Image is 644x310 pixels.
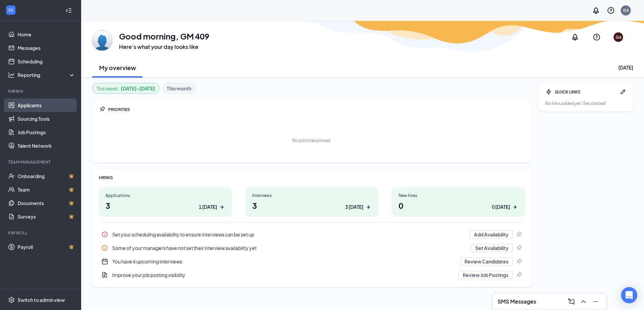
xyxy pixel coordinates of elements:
button: Review Job Postings [458,271,513,279]
svg: Bolt [545,88,552,95]
svg: ComposeMessage [567,298,575,306]
a: InfoSome of your managers have not set their interview availability yetSet AvailabilityPin [99,241,525,255]
button: Minimize [590,296,601,307]
div: Reporting [18,72,76,78]
div: Team Management [8,159,74,165]
div: Interviews [252,193,372,198]
svg: DocumentAdd [101,272,108,278]
a: Sourcing Tools [18,112,75,125]
a: SurveysCrown [18,210,75,223]
a: PayrollCrown [18,240,75,254]
svg: Notifications [592,6,600,15]
svg: Pin [99,106,105,113]
a: DocumentsCrown [18,196,75,210]
h1: 3 [105,200,225,211]
a: OnboardingCrown [18,169,75,183]
a: Talent Network [18,139,75,152]
svg: Pin [516,231,522,238]
a: Scheduling [18,55,75,68]
svg: Minimize [592,298,600,306]
a: TeamCrown [18,183,75,196]
svg: ArrowRight [218,204,225,210]
b: [DATE] - [DATE] [121,85,155,92]
button: Set Availability [471,244,513,252]
button: ChevronUp [578,296,589,307]
svg: ArrowRight [365,204,372,210]
div: G4 [623,7,629,13]
div: Some of your managers have not set their interview availability yet [99,241,525,255]
a: Applicants [18,98,75,112]
div: Switch to admin view [18,297,65,303]
div: G4 [616,34,621,40]
svg: QuestionInfo [593,33,601,41]
div: 0 [DATE] [492,203,510,210]
h3: Here’s what your day looks like [119,43,209,51]
h1: 0 [399,200,518,211]
div: Payroll [8,230,74,236]
div: Applications [105,193,225,198]
svg: CalendarNew [101,258,108,265]
svg: ChevronUp [579,298,588,306]
svg: Info [101,231,108,238]
b: This month [167,85,191,92]
div: Improve your job posting visibility [112,272,454,278]
div: [DATE] [618,64,633,71]
button: Review Candidates [460,257,513,265]
svg: WorkstreamLogo [7,7,14,13]
div: Some of your managers have not set their interview availability yet [112,245,467,251]
div: New hires [399,193,518,198]
a: Job Postings [18,125,75,139]
a: Applications31 [DATE]ArrowRight [99,187,232,217]
div: Set your scheduling availability to ensure interviews can be set up [112,231,466,238]
svg: Pen [620,88,626,95]
svg: Analysis [8,72,15,78]
svg: Pin [516,245,522,251]
svg: Notifications [571,33,579,41]
a: DocumentAddImprove your job posting visibilityReview Job PostingsPin [99,268,525,282]
div: Hiring [8,88,74,94]
h1: Good morning, GM 409 [119,30,209,42]
a: Messages [18,41,75,55]
h2: My overview [99,63,136,72]
svg: Settings [8,297,15,303]
div: This week : [96,85,155,92]
button: ComposeMessage [566,296,577,307]
div: Set your scheduling availability to ensure interviews can be set up [99,228,525,241]
img: GM 409 [92,30,112,51]
div: No links added yet. Get started! [545,101,626,106]
svg: Pin [516,258,522,265]
div: You have 6 upcoming interviews [112,258,456,265]
svg: ArrowRight [511,204,518,210]
button: Add Availability [470,230,513,238]
h1: 3 [252,200,372,211]
div: No priorities pinned. [292,138,331,143]
div: Open Intercom Messenger [621,287,637,303]
a: Home [18,28,75,41]
div: You have 6 upcoming interviews [99,255,525,268]
div: HIRING [99,175,525,180]
a: New hires00 [DATE]ArrowRight [392,187,525,217]
div: PRIORITIES [108,107,525,112]
svg: Pin [516,272,522,278]
div: 1 [DATE] [199,203,217,210]
a: InfoSet your scheduling availability to ensure interviews can be set upAdd AvailabilityPin [99,228,525,241]
div: QUICK LINKS [555,89,617,95]
a: Interviews33 [DATE]ArrowRight [245,187,379,217]
div: 3 [DATE] [345,203,363,210]
a: CalendarNewYou have 6 upcoming interviewsReview CandidatesPin [99,255,525,268]
svg: Info [101,245,108,251]
svg: Collapse [65,7,72,14]
svg: QuestionInfo [607,6,615,15]
h3: SMS Messages [498,298,536,305]
div: Improve your job posting visibility [99,268,525,282]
